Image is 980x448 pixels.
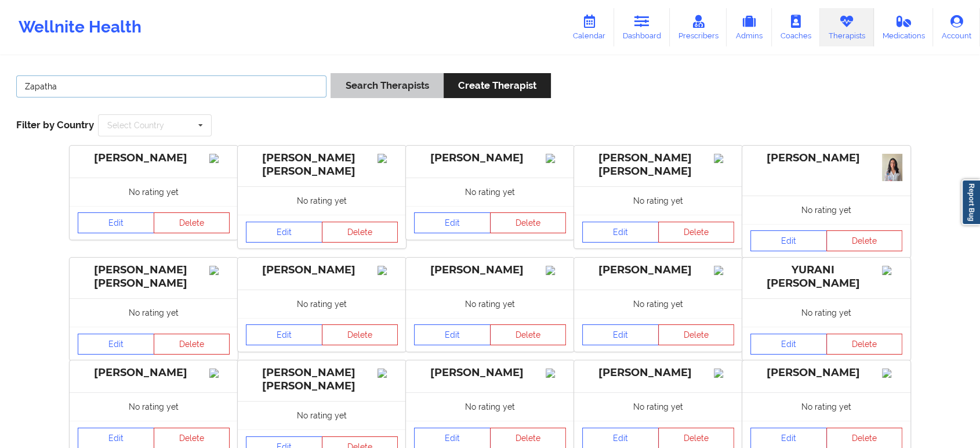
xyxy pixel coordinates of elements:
button: Delete [322,222,398,243]
a: Edit [750,230,827,251]
a: Edit [78,212,154,233]
div: No rating yet [406,392,574,421]
div: [PERSON_NAME] [414,263,566,277]
div: No rating yet [70,178,238,206]
a: Edit [246,222,322,243]
div: No rating yet [238,401,406,429]
a: Account [933,8,980,46]
div: No rating yet [742,392,910,421]
img: Image%2Fplaceholer-image.png [714,154,734,163]
a: Admins [727,8,772,46]
button: Delete [826,230,903,251]
a: Calendar [564,8,614,46]
a: Prescribers [670,8,727,46]
a: Therapists [820,8,874,46]
img: Image%2Fplaceholer-image.png [378,154,398,163]
div: [PERSON_NAME] [750,151,902,165]
div: No rating yet [406,290,574,318]
img: 82b70275-ace2-458e-98e3-7fb89e439c9e_5bcc9f21-a764-492b-995d-f672746bbe1aMarta_Photo.jpg [882,154,902,181]
button: Delete [658,222,735,243]
button: Delete [154,212,230,233]
div: No rating yet [406,178,574,206]
a: Dashboard [614,8,670,46]
div: YURANI [PERSON_NAME] [750,263,902,290]
button: Delete [658,324,735,345]
a: Edit [582,222,659,243]
a: Edit [582,324,659,345]
img: Image%2Fplaceholer-image.png [378,368,398,378]
div: [PERSON_NAME] [414,151,566,165]
div: No rating yet [70,298,238,327]
div: No rating yet [742,196,910,224]
img: Image%2Fplaceholer-image.png [714,368,734,378]
button: Delete [322,324,398,345]
button: Delete [826,334,903,355]
img: Image%2Fplaceholer-image.png [714,266,734,275]
div: [PERSON_NAME] [750,366,902,380]
img: Image%2Fplaceholer-image.png [546,154,566,163]
button: Delete [490,324,567,345]
img: Image%2Fplaceholer-image.png [209,266,230,275]
img: Image%2Fplaceholer-image.png [882,368,902,378]
a: Edit [246,324,322,345]
a: Coaches [772,8,820,46]
div: [PERSON_NAME] [582,263,734,277]
a: Medications [874,8,934,46]
div: No rating yet [574,186,742,215]
button: Delete [490,212,567,233]
img: Image%2Fplaceholer-image.png [882,266,902,275]
a: Report Bug [961,179,980,225]
img: Image%2Fplaceholer-image.png [209,154,230,163]
a: Edit [414,324,491,345]
img: Image%2Fplaceholer-image.png [209,368,230,378]
button: Delete [154,334,230,355]
div: No rating yet [238,290,406,318]
div: [PERSON_NAME] [414,366,566,380]
div: [PERSON_NAME] [PERSON_NAME] [246,151,398,178]
div: No rating yet [70,392,238,421]
div: [PERSON_NAME] [78,151,230,165]
div: [PERSON_NAME] [PERSON_NAME] [78,263,230,290]
input: Search Keywords [16,75,326,97]
div: No rating yet [742,298,910,327]
div: [PERSON_NAME] [246,263,398,277]
button: Search Therapists [331,73,443,98]
a: Edit [78,334,154,355]
button: Create Therapist [444,73,551,98]
div: [PERSON_NAME] [78,366,230,380]
div: [PERSON_NAME] [PERSON_NAME] [246,366,398,393]
img: Image%2Fplaceholer-image.png [546,266,566,275]
div: No rating yet [574,290,742,318]
img: Image%2Fplaceholer-image.png [546,368,566,378]
div: Select Country [107,121,164,129]
img: Image%2Fplaceholer-image.png [378,266,398,275]
span: Filter by Country [16,119,94,131]
a: Edit [414,212,491,233]
div: [PERSON_NAME] [582,366,734,380]
div: No rating yet [238,186,406,215]
div: No rating yet [574,392,742,421]
div: [PERSON_NAME] [PERSON_NAME] [582,151,734,178]
a: Edit [750,334,827,355]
